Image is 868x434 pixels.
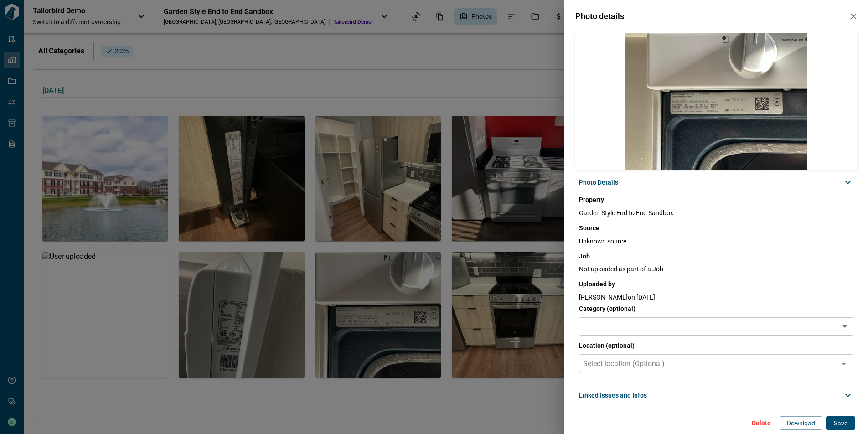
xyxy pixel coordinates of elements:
div: Photo Details [575,171,857,193]
div: Linked Issues and Infos [575,384,857,406]
span: Photo details [575,12,624,21]
span: Property [579,195,853,204]
span: Linked Issues and Infos [579,391,647,400]
span: Job [579,252,853,261]
img: 64e7dd6df8b3410b849587d2692fb3ec_256C9571-46F5-4918-B48D-B1FC715DC51B_1_105_c.jpeg [575,33,857,170]
span: Source [579,223,853,232]
span: [PERSON_NAME] on [DATE] [579,293,853,302]
span: Photo Details [579,178,618,187]
button: Save [826,416,855,430]
span: Location (optional) [579,341,853,350]
span: Delete [752,418,771,428]
span: Category (optional) [579,304,853,313]
button: Delete [747,416,776,430]
span: Select location (Optional) [583,359,665,368]
span: Not uploaded as part of a Job [579,264,853,274]
span: Unknown source [579,237,853,246]
span: Garden Style End to End Sandbox [579,208,853,217]
button: Download [780,416,822,430]
span: Uploaded by [579,279,853,289]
